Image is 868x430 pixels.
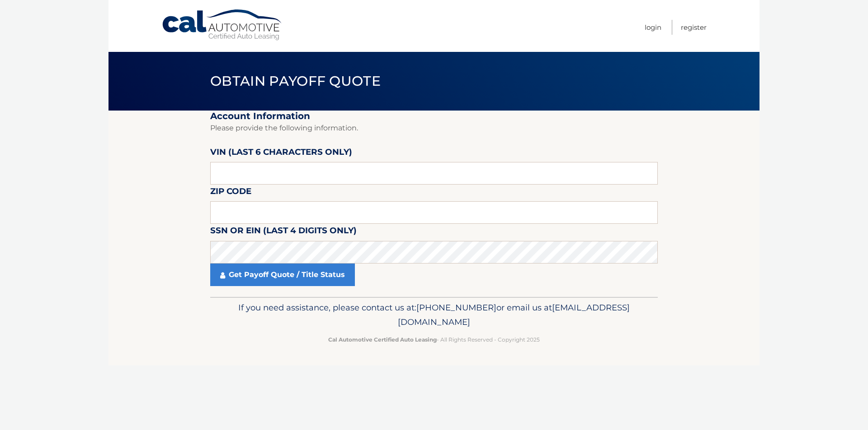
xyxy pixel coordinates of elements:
h2: Account Information [210,111,658,122]
a: Login [645,20,661,35]
label: SSN or EIN (last 4 digits only) [210,224,357,240]
p: If you need assistance, please contact us at: or email us at [216,301,652,329]
a: Register [681,20,707,35]
label: Zip Code [210,185,251,201]
p: - All Rights Reserved - Copyright 2025 [216,335,652,344]
span: Obtain Payoff Quote [210,73,381,89]
span: [PHONE_NUMBER] [416,302,496,313]
a: Cal Automotive [161,9,283,41]
p: Please provide the following information. [210,122,658,134]
label: VIN (last 6 characters only) [210,145,352,162]
strong: Cal Automotive Certified Auto Leasing [328,336,437,343]
a: Get Payoff Quote / Title Status [210,264,355,286]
